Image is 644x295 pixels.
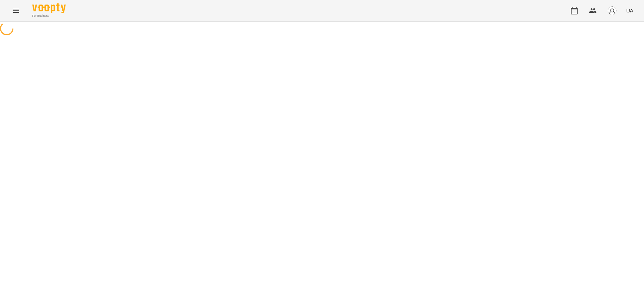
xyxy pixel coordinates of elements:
img: avatar_s.png [607,6,617,15]
span: For Business [32,14,66,18]
span: UA [626,7,633,14]
button: UA [624,4,636,17]
img: Voopty Logo [32,3,66,13]
button: Menu [8,3,24,19]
